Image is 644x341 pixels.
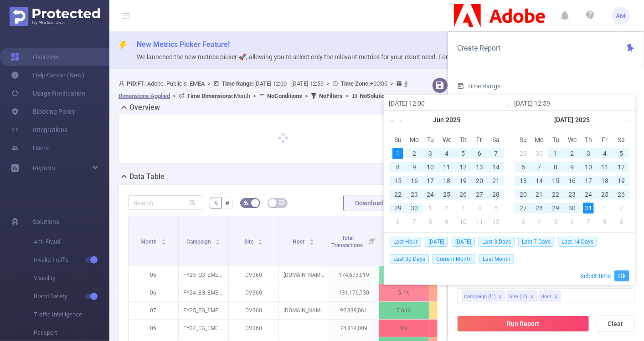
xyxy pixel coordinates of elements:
span: Tu [422,136,439,144]
h2: Data Table [129,171,165,182]
div: 5 [490,203,501,214]
i: icon: close [554,295,558,300]
div: 29 [392,203,403,214]
button: Clear [596,316,635,332]
span: > [170,92,179,99]
span: Last 14 Days [558,237,597,247]
th: Sat [488,133,504,147]
p: 06 [129,266,178,284]
div: Sort [309,238,314,243]
i: icon: caret-down [309,241,314,244]
td: June 14, 2025 [488,160,504,174]
th: Tue [548,133,564,147]
span: > [302,92,311,99]
td: June 6, 2025 [471,147,488,160]
span: Mo [406,136,422,144]
div: 12 [616,162,627,173]
div: 6 [392,216,403,227]
td: July 13, 2025 [515,174,531,188]
td: July 20, 2025 [515,188,531,201]
td: July 2, 2025 [439,201,455,215]
span: Current Month [433,254,475,264]
div: 29 [518,148,529,159]
div: 9 [409,162,420,173]
div: 6 [518,162,529,173]
th: Thu [580,133,597,147]
div: 31 [583,203,594,214]
div: 24 [425,189,436,200]
td: June 1, 2025 [390,147,406,160]
div: 3 [458,203,469,214]
td: June 9, 2025 [406,160,422,174]
div: 7 [490,148,501,159]
td: June 2, 2025 [406,147,422,160]
td: July 11, 2025 [597,160,613,174]
div: 23 [567,189,577,200]
span: [DATE] [452,237,475,247]
div: 5 [458,148,469,159]
p: 06 [129,284,178,301]
div: 1 [599,203,610,214]
b: Time Range: [222,80,254,87]
div: 9 [441,216,452,227]
td: August 3, 2025 [515,215,531,229]
th: Fri [471,133,488,147]
i: icon: bg-colors [243,200,249,205]
td: July 21, 2025 [531,188,548,201]
td: June 24, 2025 [422,188,439,201]
a: Overview [11,48,59,66]
div: 4 [534,216,545,227]
td: July 9, 2025 [564,160,581,174]
td: August 6, 2025 [564,215,581,229]
div: 1 [392,148,403,159]
a: Users [11,139,49,157]
td: June 21, 2025 [488,174,504,188]
th: Wed [564,133,581,147]
td: July 30, 2025 [564,201,581,215]
span: Last 30 Days [390,254,429,264]
td: July 14, 2025 [531,174,548,188]
i: icon: thunderbolt [118,41,128,50]
td: July 2, 2025 [564,147,581,160]
div: 30 [534,148,545,159]
div: 13 [474,162,485,173]
div: Campaign (l1) [464,291,496,303]
li: Host [539,290,561,302]
span: Host [293,239,306,245]
span: > [343,92,351,99]
td: July 17, 2025 [580,174,597,188]
td: June 25, 2025 [439,188,455,201]
div: 11 [599,162,610,173]
div: 1 [551,148,562,159]
td: June 20, 2025 [471,174,488,188]
td: July 16, 2025 [564,174,581,188]
th: Thu [455,133,471,147]
div: Host [541,291,551,303]
a: [DATE] [554,111,575,129]
b: Time Dimensions : [187,92,234,99]
td: July 4, 2025 [471,201,488,215]
span: Month [140,239,158,245]
span: We launched the new metrics picker 🚀, allowing you to select only the relevant metrics for your e... [137,53,526,61]
span: Reports [33,164,55,172]
b: No Solutions [360,92,391,99]
a: Next year (Control + right) [620,111,632,129]
p: DV360 [229,266,278,284]
span: > [205,80,213,87]
i: icon: caret-down [258,241,263,244]
div: 12 [458,162,469,173]
td: August 9, 2025 [613,215,629,229]
td: July 10, 2025 [455,215,471,229]
div: 8 [392,162,403,173]
td: July 5, 2025 [613,147,629,160]
span: Invalid Traffic [34,251,109,269]
td: June 10, 2025 [422,160,439,174]
td: July 27, 2025 [515,201,531,215]
td: July 1, 2025 [548,147,564,160]
span: > [250,92,259,99]
td: July 18, 2025 [597,174,613,188]
td: July 7, 2025 [531,160,548,174]
td: June 26, 2025 [455,188,471,201]
p: 174,673,019 [329,266,379,284]
div: Site (l2) [509,291,527,303]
